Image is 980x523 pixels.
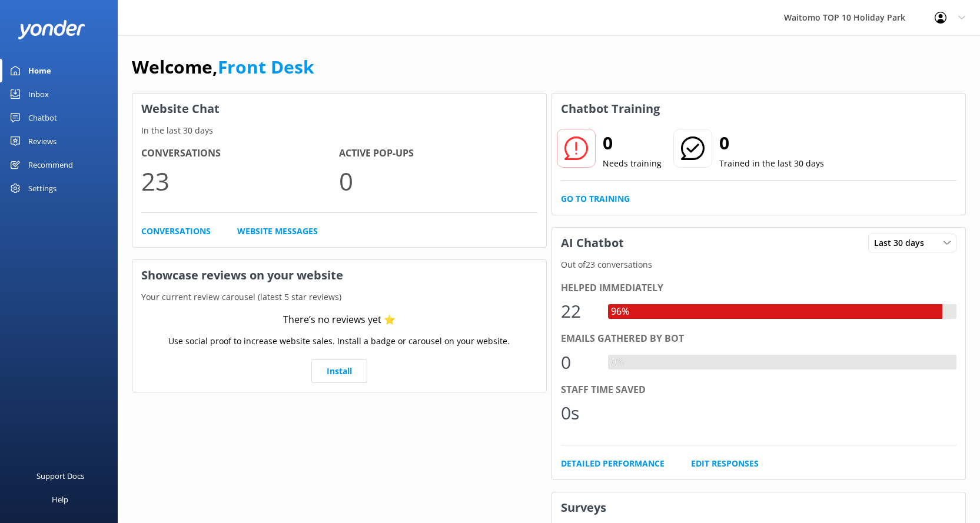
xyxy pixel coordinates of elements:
[36,464,84,488] div: Support Docs
[552,258,966,271] p: Out of 23 conversations
[28,59,51,82] div: Home
[552,492,966,523] h3: Surveys
[28,106,57,129] div: Chatbot
[552,228,633,258] h3: AI Chatbot
[132,124,546,137] p: In the last 30 days
[132,94,546,124] h3: Website Chat
[719,129,824,157] h2: 0
[132,53,314,81] h1: Welcome,
[339,146,537,161] h4: Active Pop-ups
[132,260,546,291] h3: Showcase reviews on your website
[561,348,596,377] div: 0
[552,94,669,124] h3: Chatbot Training
[18,20,85,39] img: yonder-white-logo.png
[608,304,632,319] div: 96%
[311,359,367,383] a: Install
[52,488,68,511] div: Help
[168,335,510,348] p: Use social proof to increase website sales. Install a badge or carousel on your website.
[28,153,73,176] div: Recommend
[28,82,49,106] div: Inbox
[691,457,759,470] a: Edit Responses
[561,297,596,325] div: 22
[719,157,824,170] p: Trained in the last 30 days
[237,225,318,238] a: Website Messages
[561,382,957,398] div: Staff time saved
[141,161,339,201] p: 23
[339,161,537,201] p: 0
[141,146,339,161] h4: Conversations
[283,312,396,328] div: There’s no reviews yet ⭐
[141,225,211,238] a: Conversations
[603,129,662,157] h2: 0
[561,457,665,470] a: Detailed Performance
[132,291,546,304] p: Your current review carousel (latest 5 star reviews)
[603,157,662,170] p: Needs training
[28,129,57,153] div: Reviews
[561,281,957,296] div: Helped immediately
[561,399,596,427] div: 0s
[218,55,314,79] a: Front Desk
[561,331,957,347] div: Emails gathered by bot
[608,355,627,370] div: 0%
[874,236,931,249] span: Last 30 days
[561,192,630,205] a: Go to Training
[28,176,57,200] div: Settings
